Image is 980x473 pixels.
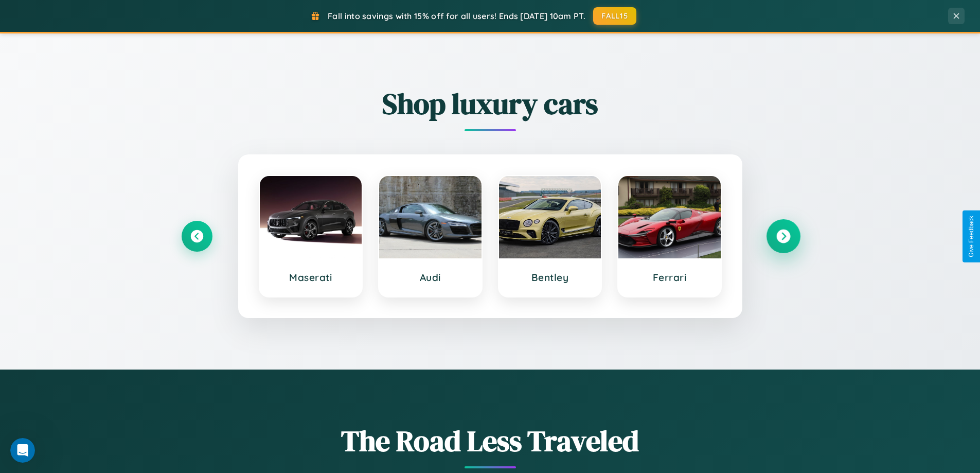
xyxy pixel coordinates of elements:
iframe: Intercom live chat [10,438,35,463]
button: FALL15 [593,7,636,25]
h1: The Road Less Traveled [182,421,799,461]
h3: Audi [389,271,471,284]
h3: Maserati [270,271,352,284]
div: Give Feedback [968,216,975,257]
h2: Shop luxury cars [182,84,799,124]
h3: Bentley [509,271,591,284]
h3: Ferrari [629,271,710,284]
span: Fall into savings with 15% off for all users! Ends [DATE] 10am PT. [328,11,585,21]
